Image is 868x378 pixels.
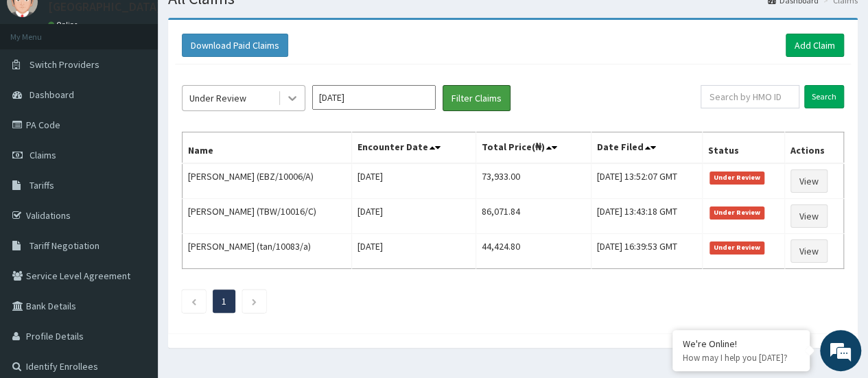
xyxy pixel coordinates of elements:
[30,179,54,191] span: Tariffs
[683,352,799,364] p: How may I help you today?
[191,295,197,307] a: Previous page
[48,20,81,29] a: Online
[351,163,476,199] td: [DATE]
[790,169,828,193] a: View
[591,132,702,164] th: Date Filed
[790,239,828,263] a: View
[183,163,352,199] td: [PERSON_NAME] (EBZ/10006/A)
[591,234,702,269] td: [DATE] 16:39:53 GMT
[48,1,161,13] p: [GEOGRAPHIC_DATA]
[183,199,352,234] td: [PERSON_NAME] (TBW/10016/C)
[591,199,702,234] td: [DATE] 13:43:18 GMT
[30,58,99,71] span: Switch Providers
[790,204,828,228] a: View
[30,149,56,161] span: Claims
[80,106,189,244] span: We're online!
[225,7,258,40] div: Minimize live chat window
[183,132,352,164] th: Name
[476,132,591,164] th: Total Price(₦)
[785,132,844,164] th: Actions
[786,34,844,57] a: Add Claim
[476,199,591,234] td: 86,071.84
[183,234,352,269] td: [PERSON_NAME] (tan/10083/a)
[7,241,261,289] textarea: Type your message and hit 'Enter'
[251,295,257,307] a: Next page
[189,91,246,105] div: Under Review
[30,239,99,252] span: Tariff Negotiation
[222,295,226,307] a: Page 1 is your current page
[476,163,591,199] td: 73,933.00
[351,132,476,164] th: Encounter Date
[683,338,799,350] div: We're Online!
[25,69,56,103] img: d_794563401_company_1708531726252_794563401
[182,34,288,57] button: Download Paid Claims
[709,241,765,254] span: Under Review
[71,77,231,95] div: Chat with us now
[476,234,591,269] td: 44,424.80
[312,85,436,110] input: Select Month and Year
[351,234,476,269] td: [DATE]
[709,206,765,219] span: Under Review
[591,163,702,199] td: [DATE] 13:52:07 GMT
[351,199,476,234] td: [DATE]
[804,85,844,108] input: Search
[443,85,511,111] button: Filter Claims
[709,172,765,184] span: Under Review
[701,85,799,108] input: Search by HMO ID
[702,132,784,164] th: Status
[30,88,74,101] span: Dashboard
